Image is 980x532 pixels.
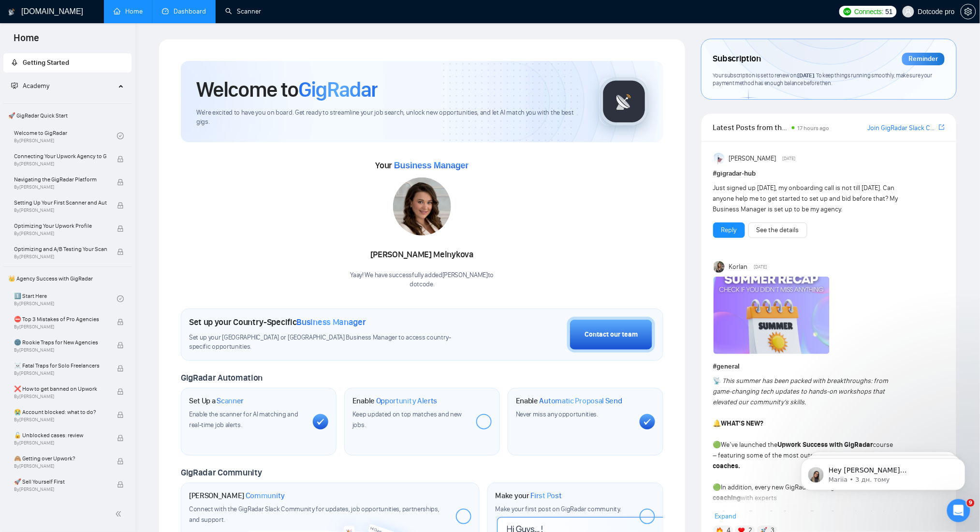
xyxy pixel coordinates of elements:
button: See the details [748,222,807,238]
span: lock [117,412,124,418]
span: user [905,8,912,15]
span: 🚀 GigRadar Quick Start [4,106,131,125]
span: [DATE] [782,154,795,163]
h1: Set up your Country-Specific [189,317,366,327]
span: check-circle [117,296,124,302]
button: setting [961,4,976,19]
span: Connects: [854,6,883,17]
a: homeHome [114,7,143,15]
span: By [PERSON_NAME] [14,207,107,213]
span: [DATE] [754,263,767,271]
h1: # gigradar-hub [713,168,945,179]
span: Business Manager [297,317,366,327]
span: export [939,123,945,131]
h1: Enable [352,396,438,406]
strong: 3 months of coaching [713,483,880,502]
span: Expand [715,512,737,520]
span: By [PERSON_NAME] [14,254,107,260]
a: See the details [757,225,799,236]
span: First Post [531,491,562,501]
span: 😭 Account blocked: what to do? [14,407,107,417]
span: 🌚 Rookie Traps for New Agencies [14,338,107,347]
span: lock [117,202,124,209]
h1: Make your [496,491,562,501]
span: Make your first post on GigRadar community. [496,505,621,513]
span: fund-projection-screen [11,82,18,89]
span: lock [117,319,124,325]
span: Set up your [GEOGRAPHIC_DATA] or [GEOGRAPHIC_DATA] Business Manager to access country-specific op... [189,333,468,352]
div: Yaay! We have successfully added [PERSON_NAME] to [351,271,494,289]
span: [PERSON_NAME] [729,153,776,164]
a: export [939,123,945,132]
p: dotcode . [351,280,494,289]
span: Optimizing and A/B Testing Your Scanner for Better Results [14,244,107,254]
span: By [PERSON_NAME] [14,161,107,167]
strong: Upwork Success with GigRadar [778,441,873,449]
span: 🟢 [713,441,721,449]
span: lock [117,481,124,488]
span: By [PERSON_NAME] [14,463,107,469]
a: Welcome to GigRadarBy[PERSON_NAME] [14,125,117,147]
span: 🔔 [713,419,721,428]
span: Setting Up Your First Scanner and Auto-Bidder [14,198,107,207]
span: By [PERSON_NAME] [14,231,107,236]
span: 🙈 Getting over Upwork? [14,454,107,463]
span: 🟢 [713,483,721,491]
h1: [PERSON_NAME] [189,491,285,501]
span: GigRadar Community [181,467,262,478]
h1: Set Up a [189,396,244,406]
span: [DATE] [798,72,814,79]
span: Optimizing Your Upwork Profile [14,221,107,231]
div: Reminder [902,53,945,65]
em: This summer has been packed with breakthroughs: from game-changing tech updates to hands-on works... [713,377,889,406]
strong: Upwork experts and coaches. [713,451,898,470]
span: 🔓 Unblocked cases: review [14,430,107,440]
span: lock [117,388,124,395]
span: lock [117,225,124,232]
div: Contact our team [585,329,638,340]
img: upwork-logo.png [844,8,851,15]
span: By [PERSON_NAME] [14,184,107,190]
span: By [PERSON_NAME] [14,370,107,376]
span: 📡 [713,377,721,385]
span: Automatic Proposal Send [540,396,622,406]
a: 1️⃣ Start HereBy[PERSON_NAME] [14,288,117,310]
span: ❌ How to get banned on Upwork [14,384,107,394]
span: rocket [11,59,18,66]
span: 9 [967,499,975,507]
button: Reply [713,222,745,238]
span: By [PERSON_NAME] [14,440,107,446]
strong: WHAT’S NEW? [721,419,764,428]
h1: Enable [516,396,622,406]
span: 51 [886,6,893,17]
span: Enable the scanner for AI matching and real-time job alerts. [189,410,298,429]
iframe: Intercom live chat [947,499,970,522]
span: ☠️ Fatal Traps for Solo Freelancers [14,361,107,370]
li: Getting Started [3,53,132,73]
span: lock [117,342,124,349]
span: We're excited to have you on board. Get ready to streamline your job search, unlock new opportuni... [196,108,584,127]
span: lock [117,249,124,255]
span: Subscription [713,51,761,67]
span: lock [117,458,124,465]
a: Reply [721,225,737,236]
span: Academy [23,82,49,90]
span: lock [117,179,124,186]
span: Home [6,31,47,51]
span: Korlan [729,262,748,272]
span: By [PERSON_NAME] [14,347,107,353]
span: Connect with the GigRadar Slack Community for updates, job opportunities, partnerships, and support. [189,505,439,524]
span: By [PERSON_NAME] [14,417,107,423]
span: GigRadar Automation [181,372,263,383]
span: Community [246,491,285,501]
span: lock [117,365,124,372]
img: logo [8,4,15,20]
strong: [PERSON_NAME] [784,504,834,513]
span: Your [376,160,469,171]
button: Contact our team [567,317,655,353]
img: F09CV3P1UE7-Summer%20recap.png [714,277,830,354]
span: Never miss any opportunities. [516,410,598,418]
a: setting [961,8,976,15]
